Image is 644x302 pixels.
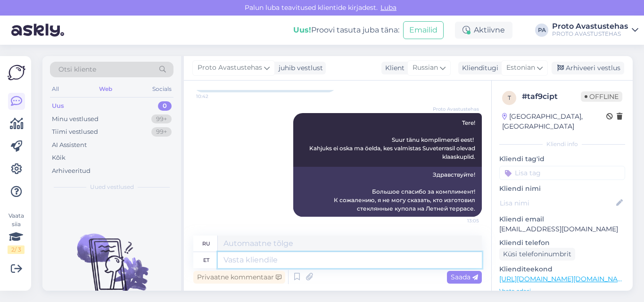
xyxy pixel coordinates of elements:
div: ru [202,236,210,252]
div: # taf9cipt [522,91,581,102]
div: AI Assistent [52,140,87,150]
div: Web [97,83,114,95]
p: Kliendi nimi [499,184,625,194]
span: Proto Avastustehas [433,106,479,113]
span: Otsi kliente [58,65,96,74]
a: [URL][DOMAIN_NAME][DOMAIN_NAME] [499,275,630,283]
a: Proto AvastustehasPROTO AVASTUSTEHAS [552,23,638,38]
div: Klienditugi [458,63,498,73]
div: 2 / 3 [8,245,25,254]
div: 99+ [151,127,172,137]
span: t [508,94,511,101]
span: Uued vestlused [90,183,134,191]
div: Küsi telefoninumbrit [499,248,575,261]
div: 0 [158,101,172,111]
div: Minu vestlused [52,114,99,124]
span: Proto Avastustehas [198,63,262,73]
div: Здравствуйте! Большое спасибо за комплимент! К сожалению, я не могу сказать, кто изготовил стекля... [293,167,482,217]
div: 99+ [151,114,172,124]
div: Tiimi vestlused [52,127,98,137]
div: PROTO AVASTUSTEHAS [552,30,628,38]
button: Emailid [403,21,444,39]
span: Russian [413,63,438,73]
div: Socials [150,83,173,95]
span: 10:42 [196,93,231,100]
b: Uus! [293,25,311,34]
span: 13:05 [444,217,479,224]
span: Saada [451,273,478,281]
img: No chats [42,217,181,302]
img: Askly Logo [8,64,25,82]
p: Kliendi telefon [499,238,625,248]
div: Arhiveeritud [52,166,91,176]
span: Luba [378,3,399,12]
div: PA [535,24,548,37]
span: Tere! Suur tänu komplimendi eest! Kahjuks ei oska ma öelda, kes valmistas Suveterrasil olevad kla... [309,119,477,160]
p: Vaata edasi ... [499,287,625,295]
div: et [203,252,209,268]
div: Aktiivne [455,22,512,39]
div: juhib vestlust [275,63,323,73]
div: Privaatne kommentaar [193,271,285,284]
div: Klient [381,63,405,73]
div: Kõik [52,153,66,163]
div: Uus [52,101,64,111]
div: Proto Avastustehas [552,23,628,30]
input: Lisa tag [499,166,625,180]
div: Vaata siia [8,212,25,254]
span: Offline [581,91,622,102]
input: Lisa nimi [500,198,614,208]
div: [GEOGRAPHIC_DATA], [GEOGRAPHIC_DATA] [502,112,606,131]
p: Klienditeekond [499,264,625,274]
div: Arhiveeri vestlus [552,62,624,74]
div: Kliendi info [499,140,625,148]
p: [EMAIL_ADDRESS][DOMAIN_NAME] [499,224,625,234]
div: All [50,83,61,95]
p: Kliendi email [499,214,625,224]
div: Proovi tasuta juba täna: [293,24,399,36]
p: Kliendi tag'id [499,154,625,164]
span: Estonian [506,63,535,73]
